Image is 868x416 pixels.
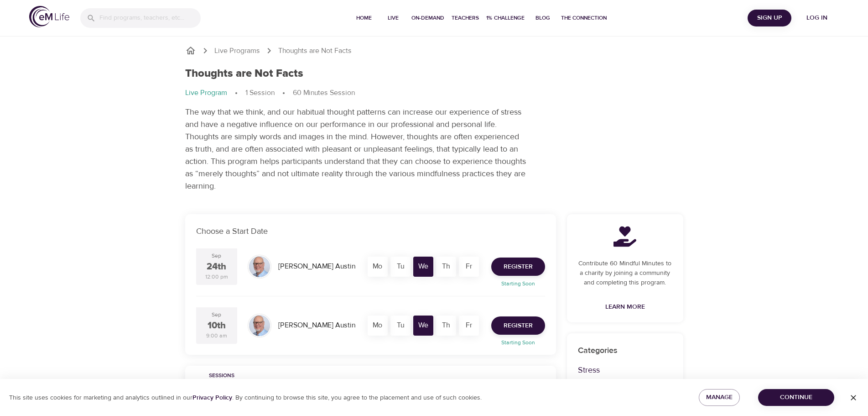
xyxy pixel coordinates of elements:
[390,316,411,336] div: Tu
[191,371,253,381] span: Sessions
[486,338,551,347] p: Starting Soon
[795,10,839,26] button: Log in
[185,106,527,192] p: The way that we think, and our habitual thought patterns can increase our experience of stress an...
[699,389,740,406] button: Manage
[208,319,226,332] div: 10th
[605,301,645,313] span: Learn More
[382,13,404,23] span: Live
[799,12,835,24] span: Log in
[578,364,672,376] p: Stress
[411,13,444,23] span: On-Demand
[706,392,733,403] span: Manage
[205,273,228,281] div: 12:00 pm
[185,88,683,99] nav: breadcrumb
[214,46,260,56] a: Live Programs
[368,257,388,277] div: Mo
[436,257,456,277] div: Th
[368,316,388,336] div: Mo
[185,88,227,98] p: Live Program
[452,13,479,23] span: Teachers
[748,10,791,26] button: Sign Up
[207,260,226,274] div: 24th
[390,257,411,277] div: Tu
[212,311,221,319] div: Sep
[185,45,683,56] nav: breadcrumb
[578,376,672,389] p: Focus
[275,258,359,275] div: [PERSON_NAME] Austin
[192,394,232,402] a: Privacy Policy
[504,261,533,273] span: Register
[275,316,359,334] div: [PERSON_NAME] Austin
[413,257,433,277] div: We
[532,13,554,23] span: Blog
[486,13,525,23] span: 1% Challenge
[459,257,479,277] div: Fr
[212,252,221,260] div: Sep
[758,389,834,406] button: Continue
[99,8,201,28] input: Find programs, teachers, etc...
[459,316,479,336] div: Fr
[491,316,545,335] button: Register
[413,316,433,336] div: We
[436,316,456,336] div: Th
[751,12,788,24] span: Sign Up
[206,332,227,340] div: 9:00 am
[504,320,533,332] span: Register
[486,279,551,288] p: Starting Soon
[245,88,275,98] p: 1 Session
[602,299,649,316] a: Learn More
[578,344,672,357] p: Categories
[353,13,375,23] span: Home
[578,259,672,288] p: Contribute 60 Mindful Minutes to a charity by joining a community and completing this program.
[765,392,827,403] span: Continue
[293,88,355,98] p: 60 Minutes Session
[561,13,607,23] span: The Connection
[196,225,545,237] p: Choose a Start Date
[491,258,545,276] button: Register
[278,46,352,56] p: Thoughts are Not Facts
[29,6,69,27] img: logo
[185,67,303,80] h1: Thoughts are Not Facts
